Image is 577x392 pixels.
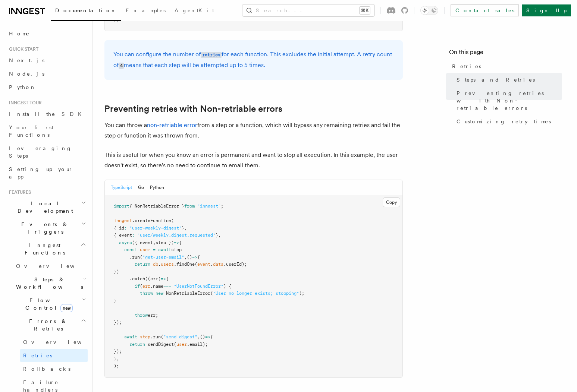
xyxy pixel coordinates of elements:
button: Toggle dark mode [420,6,438,15]
span: Steps and Retries [457,76,535,83]
span: inngest [114,218,132,223]
span: db [153,262,158,267]
a: Overview [13,259,88,273]
span: Inngest Functions [6,241,81,256]
span: "user/weekly.digest.requested" [137,233,216,238]
a: AgentKit [170,2,219,20]
span: user [176,342,187,347]
span: new [156,291,163,296]
button: Local Development [6,197,88,218]
span: data [213,262,223,267]
span: => [205,334,210,339]
a: Documentation [51,2,121,21]
span: throw [140,291,153,296]
span: ((err) [145,276,161,281]
span: throw [135,313,148,318]
span: , [184,255,187,260]
a: Python [6,80,88,94]
code: retries [201,52,222,58]
span: Steps & Workflows [13,276,83,291]
a: Retries [449,60,562,73]
span: await [158,247,171,252]
span: ( [174,342,176,347]
span: () [187,255,192,260]
span: : [124,225,127,231]
a: Sign Up [522,4,571,16]
span: , [116,356,119,361]
span: ( [195,262,197,267]
a: Examples [121,2,170,20]
span: ); [114,363,119,369]
span: step [140,334,150,339]
span: await [124,334,137,339]
span: . [158,262,161,267]
span: Documentation [55,7,117,13]
span: Inngest tour [6,100,42,106]
span: return [129,342,145,347]
span: , [197,334,200,339]
span: .userId); [223,262,247,267]
span: { event [114,233,132,238]
span: { [179,240,182,245]
span: async [119,240,132,245]
span: Next.js [9,57,44,63]
a: Install the SDK [6,107,88,121]
span: user [140,247,150,252]
span: err [142,284,150,289]
span: AgentKit [175,7,214,13]
span: , [153,240,156,245]
span: .findOne [174,262,195,267]
button: Steps & Workflows [13,273,88,294]
span: => [174,240,179,245]
span: Examples [126,7,166,13]
span: () [200,334,205,339]
h4: On this page [449,48,562,60]
p: You can configure the number of for each function. This excludes the initial attempt. A retry cou... [113,49,394,71]
span: } [114,298,116,303]
span: .email); [187,342,208,347]
a: Your first Functions [6,121,88,142]
p: You can throw a from a step or a function, which will bypass any remaining retries and fail the s... [104,120,403,141]
button: TypeScript [111,180,132,195]
a: Customizing retry times [454,115,562,128]
span: Overview [16,263,93,269]
span: Home [9,30,30,37]
span: sendDigest [148,342,174,347]
span: Retries [23,353,52,358]
a: Overview [20,335,88,349]
span: import [114,203,129,209]
span: "UserNotFoundError" [174,284,223,289]
span: Local Development [6,200,81,215]
span: Setting up your app [9,166,73,180]
a: Home [6,27,88,40]
a: Node.js [6,67,88,80]
button: Copy [383,197,400,207]
span: "inngest" [197,203,221,209]
span: users [161,262,174,267]
span: } [114,356,116,361]
a: Preventing retries with Non-retriable errors [454,86,562,115]
span: Overview [23,339,100,345]
button: Go [138,180,144,195]
span: { id [114,225,124,231]
span: . [210,262,213,267]
span: => [192,255,197,260]
span: } [182,225,184,231]
span: Node.js [9,71,44,77]
span: .run [150,334,161,339]
p: This is useful for when you know an error is permanent and want to stop all execution. In this ex... [104,150,403,171]
span: .name [150,284,163,289]
span: , [184,225,187,231]
span: "user-weekly-digest" [129,225,182,231]
span: === [163,284,171,289]
a: retries [201,51,222,58]
span: Retries [452,63,481,70]
span: step }) [156,240,174,245]
a: Preventing retries with Non-retriable errors [104,104,282,114]
span: { NonRetriableError } [129,203,184,209]
a: Next.js [6,54,88,67]
span: if [135,284,140,289]
span: Leveraging Steps [9,145,72,159]
span: }) [114,269,119,274]
span: from [184,203,195,209]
